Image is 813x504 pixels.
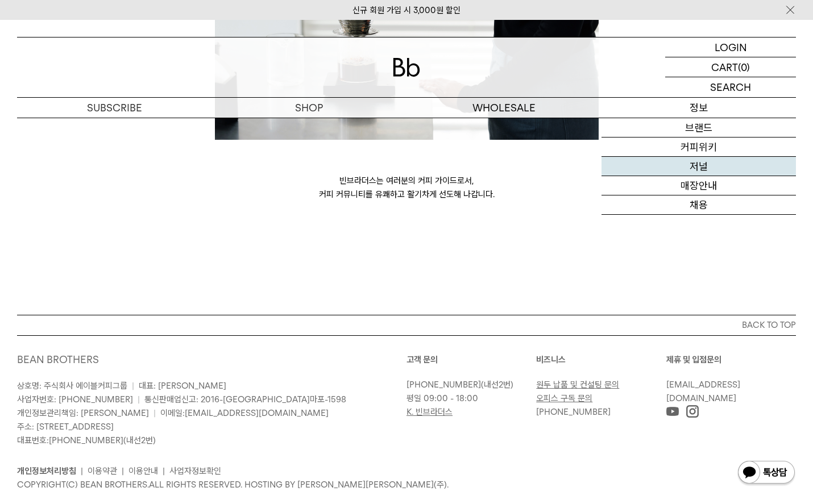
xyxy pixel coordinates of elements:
[160,408,329,418] span: 이메일:
[139,381,226,391] span: 대표: [PERSON_NAME]
[536,380,619,390] a: 원두 납품 및 컨설팅 문의
[536,353,666,366] p: 비즈니스
[536,407,611,417] a: [PHONE_NUMBER]
[406,378,530,391] p: (내선2번)
[406,380,481,390] a: [PHONE_NUMBER]
[132,381,134,391] span: |
[138,394,140,405] span: |
[128,466,158,476] a: 이용안내
[406,391,530,405] p: 평일 09:00 - 18:00
[169,466,221,476] a: 사업자정보확인
[666,380,740,403] a: [EMAIL_ADDRESS][DOMAIN_NAME]
[710,77,751,97] p: SEARCH
[406,407,453,417] a: K. 빈브라더스
[715,38,747,57] p: LOGIN
[602,176,797,195] a: 매장안내
[352,5,461,15] a: 신규 회원 가입 시 3,000원 할인
[17,394,133,405] span: 사업자번호: [PHONE_NUMBER]
[17,466,76,476] a: 개인정보처리방침
[17,422,114,432] span: 주소: [STREET_ADDRESS]
[212,98,407,118] a: SHOP
[536,393,592,403] a: 오피스 구독 문의
[81,464,83,478] li: |
[17,408,149,418] span: 개인정보관리책임: [PERSON_NAME]
[17,478,796,491] p: COPYRIGHT(C) BEAN BROTHERS. ALL RIGHTS RESERVED. HOSTING BY [PERSON_NAME][PERSON_NAME](주).
[17,315,796,335] button: BACK TO TOP
[17,353,99,365] a: BEAN BROTHERS
[665,57,796,77] a: CART (0)
[738,57,750,77] p: (0)
[711,57,738,77] p: CART
[154,408,156,418] span: |
[406,98,602,118] p: WHOLESALE
[49,435,123,445] a: [PHONE_NUMBER]
[163,464,165,478] li: |
[602,138,797,157] a: 커피위키
[602,157,797,176] a: 저널
[122,464,124,478] li: |
[144,394,346,405] span: 통신판매업신고: 2016-[GEOGRAPHIC_DATA]마포-1598
[666,353,796,366] p: 제휴 및 입점문의
[602,195,797,215] a: 채용
[393,58,420,77] img: 로고
[17,381,127,391] span: 상호명: 주식회사 에이블커피그룹
[602,118,797,138] a: 브랜드
[665,38,796,57] a: LOGIN
[88,466,117,476] a: 이용약관
[17,435,156,445] span: 대표번호: (내선2번)
[215,174,599,201] p: 빈브라더스는 여러분의 커피 가이드로서, 커피 커뮤니티를 유쾌하고 활기차게 선도해 나갑니다.
[185,408,329,418] a: [EMAIL_ADDRESS][DOMAIN_NAME]
[406,353,536,366] p: 고객 문의
[602,98,797,118] p: 정보
[737,460,796,487] img: 카카오톡 채널 1:1 채팅 버튼
[17,98,212,118] a: SUBSCRIBE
